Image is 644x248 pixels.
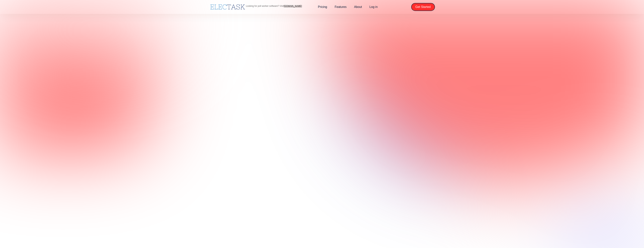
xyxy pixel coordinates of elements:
[209,4,246,10] a: home
[366,3,382,11] a: Log in
[284,5,302,7] a: [DOMAIN_NAME]
[331,3,350,11] a: Features
[314,3,331,11] a: Pricing
[350,3,366,11] a: About
[246,5,302,7] p: Looking for poll worker software? Visit
[411,3,435,11] a: Get Started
